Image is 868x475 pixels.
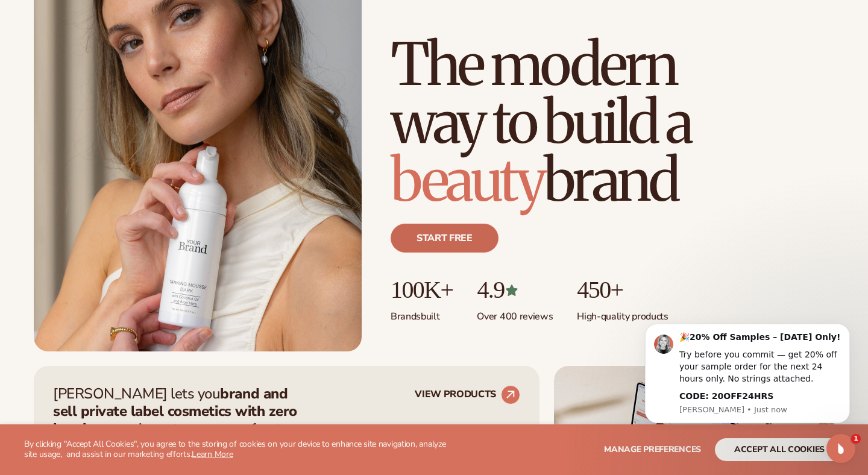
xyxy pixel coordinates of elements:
a: Learn More [192,448,233,460]
p: 100K+ [391,277,453,303]
p: High-quality products [577,303,668,323]
p: Over 400 reviews [477,303,553,323]
iframe: Intercom notifications message [627,313,868,430]
strong: brand and sell private label cosmetics with zero hassle [53,384,297,438]
h1: The modern way to build a brand [391,36,834,209]
p: 450+ [577,277,668,303]
span: beauty [391,144,544,216]
span: Manage preferences [604,444,701,455]
span: 1 [851,434,861,444]
a: VIEW PRODUCTS [415,385,520,404]
iframe: Intercom live chat [826,434,855,463]
button: Manage preferences [604,438,701,461]
p: 4.9 [477,277,553,303]
a: Start free [391,224,498,253]
p: Brands built [391,303,453,323]
p: [PERSON_NAME] lets you —zero inventory, zero upfront costs, and we handle fulfillment for you. [53,385,312,455]
button: accept all cookies [715,438,844,461]
p: By clicking "Accept All Cookies", you agree to the storing of cookies on your device to enhance s... [24,439,453,460]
